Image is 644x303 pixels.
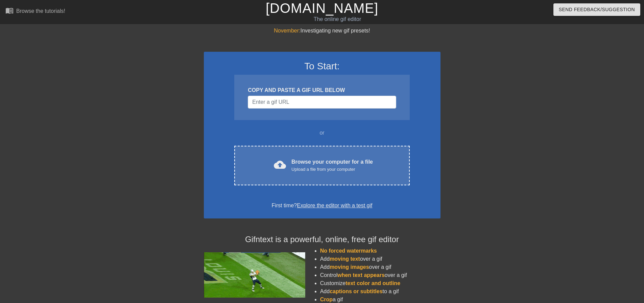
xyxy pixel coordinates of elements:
span: moving images [330,264,369,270]
li: Customize [320,279,440,287]
span: cloud_upload [274,159,286,171]
a: Browse the tutorials! [5,6,65,17]
div: Upload a file from your computer [291,166,373,173]
span: menu_book [5,6,14,15]
span: Crop [320,297,333,302]
h4: Gifntext is a powerful, online, free gif editor [204,235,440,244]
div: Browse the tutorials! [16,8,65,14]
img: football_small.gif [204,252,305,298]
div: Investigating new gif presets! [204,27,440,35]
h3: To Start: [213,61,432,72]
a: [DOMAIN_NAME] [266,1,378,16]
div: COPY AND PASTE A GIF URL BELOW [248,86,396,94]
span: No forced watermarks [320,248,377,254]
a: Explore the editor with a test gif [297,203,372,208]
button: Send Feedback/Suggestion [553,3,640,16]
span: text color and outline [345,280,400,286]
div: Browse your computer for a file [291,158,373,173]
input: Username [248,96,396,109]
span: when text appears [337,272,385,278]
div: The online gif editor [218,15,457,23]
span: November: [274,28,300,33]
span: captions or subtitles [330,288,382,294]
div: or [221,129,423,137]
span: moving text [330,256,360,262]
li: Add to a gif [320,287,440,296]
span: Send Feedback/Suggestion [559,5,635,14]
li: Add over a gif [320,263,440,271]
div: First time? [213,202,432,210]
li: Control over a gif [320,271,440,279]
li: Add over a gif [320,255,440,263]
